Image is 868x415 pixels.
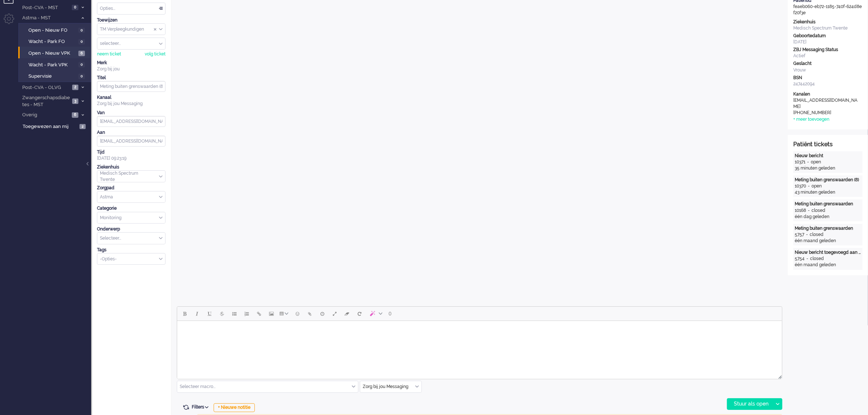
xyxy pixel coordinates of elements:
[795,214,861,220] div: één dag geleden
[192,404,211,410] span: Filters
[97,66,166,72] div: Zorg bij jou
[291,307,304,320] button: Emoticons
[216,307,228,320] button: Strikethrough
[793,47,863,53] div: ZBJ Messaging Status
[97,23,166,35] div: Assign Group
[795,238,861,244] div: één maand geleden
[97,17,166,23] div: Toewijzen
[72,5,78,10] span: 0
[795,262,861,268] div: één maand geleden
[793,39,863,45] div: [DATE]
[97,60,166,66] div: Merk
[795,189,861,195] div: 43 minuten geleden
[72,112,78,118] span: 6
[97,247,166,253] div: Tags
[78,62,85,67] span: 0
[21,49,90,57] a: Open - Nieuw VPK 6
[793,97,859,110] div: [EMAIL_ADDRESS][DOMAIN_NAME]
[341,307,353,320] button: Clear formatting
[804,232,810,238] div: -
[253,307,265,320] button: Insert/edit link
[97,253,166,265] div: Select Tags
[4,13,20,30] li: Admin menu
[78,39,85,44] span: 0
[214,403,255,412] div: + Nieuwe notitie
[97,94,166,101] div: Kanaal
[795,183,806,189] div: 10370
[806,183,811,189] div: -
[97,149,166,155] div: Tijd
[97,75,166,81] div: Titel
[795,225,861,232] div: Meting buiten grenswaarden
[241,307,253,320] button: Numbered list
[385,307,395,320] button: 0
[97,101,166,107] div: Zorg bij jou Messaging
[177,321,782,372] iframe: Rich Text Area
[793,67,863,73] div: Vrouw
[793,110,859,116] div: [PHONE_NUMBER]
[793,19,863,25] div: Ziekenhuis
[191,307,203,320] button: Italic
[179,307,191,320] button: Bold
[21,84,70,91] span: Post-CVA - OLVG
[793,91,863,97] div: Kanalen
[265,307,278,320] button: Insert/edit image
[811,159,821,165] div: open
[78,74,85,79] span: 0
[793,116,829,123] div: + meer toevoegen
[328,307,341,320] button: Fullscreen
[795,207,806,214] div: 10168
[97,149,166,162] div: [DATE] 09:23:19
[97,38,166,50] div: Assign User
[389,311,392,317] span: 0
[28,50,77,57] span: Open - Nieuw VPK
[21,112,70,119] span: Overig
[21,94,70,108] span: Zwangerschapsdiabetes - MST
[776,372,782,379] div: Resize
[28,73,77,80] span: Supervisie
[228,307,241,320] button: Bullet list
[795,256,805,262] div: 5754
[795,201,861,207] div: Meting buiten grenswaarden
[795,153,861,159] div: Nieuw bericht
[23,123,77,130] span: Toegewezen aan mij
[795,232,804,238] div: 5757
[97,226,166,232] div: Onderwerp
[353,307,366,320] button: Reset content
[21,122,91,130] a: Toegewezen aan mij 2
[21,37,90,45] a: Wacht - Park FO 0
[21,15,78,22] span: Astma - MST
[793,61,863,67] div: Geslacht
[795,165,861,171] div: 35 minuten geleden
[97,164,166,170] div: Ziekenhuis
[28,62,77,69] span: Wacht - Park VPK
[811,207,825,214] div: closed
[366,307,385,320] button: AI
[21,26,90,34] a: Open - Nieuw FO 0
[806,207,811,214] div: -
[78,51,85,56] span: 6
[21,72,90,80] a: Supervisie 0
[203,307,216,320] button: Underline
[805,159,811,165] div: -
[304,307,316,320] button: Add attachment
[97,51,121,57] div: neem ticket
[72,98,78,104] span: 3
[793,75,863,81] div: BSN
[28,38,77,45] span: Wacht - Park FO
[316,307,328,320] button: Delay message
[727,399,773,410] div: Stuur als open
[28,27,77,34] span: Open - Nieuw FO
[793,25,863,31] div: Medisch Spectrum Twente
[810,256,824,262] div: closed
[145,51,166,57] div: volg ticket
[793,33,863,39] div: Geboortedatum
[793,53,863,59] div: Actief
[72,85,78,90] span: 2
[97,129,166,136] div: Aan
[278,307,291,320] button: Table
[97,110,166,116] div: Van
[795,159,805,165] div: 10371
[97,185,166,191] div: Zorgpad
